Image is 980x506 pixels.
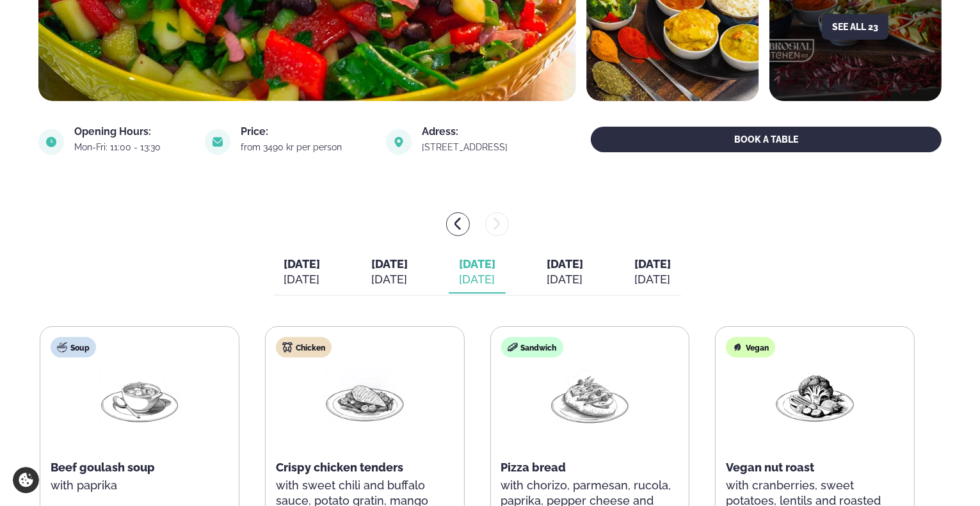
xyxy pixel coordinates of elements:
[508,342,518,352] img: sandwich-new-16px.svg
[501,337,563,358] div: Sandwich
[51,478,229,493] p: with paprika
[51,461,155,474] span: Beef goulash soup
[536,251,593,294] button: [DATE] [DATE]
[74,127,189,137] div: Opening Hours:
[371,257,408,271] span: [DATE]
[459,272,495,287] div: [DATE]
[485,212,509,236] button: menu-btn-right
[726,461,814,474] span: Vegan nut roast
[634,257,671,271] span: [DATE]
[273,251,330,294] button: [DATE] [DATE]
[361,251,418,294] button: [DATE] [DATE]
[284,272,320,287] div: [DATE]
[446,212,470,236] button: menu-btn-left
[822,14,888,40] button: See all 23
[501,461,566,474] span: Pizza bread
[324,368,406,427] img: Chicken-breast.png
[13,467,39,493] a: Cookie settings
[726,337,775,358] div: Vegan
[282,342,293,352] img: chicken.svg
[386,129,412,155] img: image alt
[422,127,536,137] div: Adress:
[99,368,181,427] img: Soup.png
[459,257,495,271] span: [DATE]
[591,127,942,152] button: BOOK A TABLE
[449,251,506,294] button: [DATE] [DATE]
[241,142,371,152] div: from 3490 kr per person
[422,139,536,155] a: link
[205,129,230,155] img: image alt
[241,127,371,137] div: Price:
[51,337,96,358] div: Soup
[547,257,583,271] span: [DATE]
[74,142,189,152] div: Mon-Fri: 11:00 - 13:30
[284,257,320,271] span: [DATE]
[57,342,67,352] img: soup.svg
[276,461,403,474] span: Crispy chicken tenders
[371,272,408,287] div: [DATE]
[634,272,671,287] div: [DATE]
[276,337,332,358] div: Chicken
[732,342,743,352] img: Vegan.svg
[549,368,631,428] img: Pizza-Bread.png
[38,129,64,155] img: image alt
[774,368,856,427] img: Vegan.png
[547,272,583,287] div: [DATE]
[624,251,681,294] button: [DATE] [DATE]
